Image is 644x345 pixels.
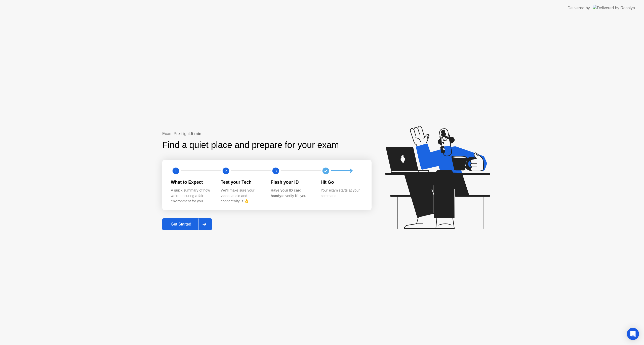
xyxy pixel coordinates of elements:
b: Have your ID card handy [271,188,301,198]
text: 3 [275,168,277,173]
div: Hit Go [321,179,363,185]
div: We’ll make sure your video, audio and connectivity is 👌 [221,188,263,204]
text: 2 [225,168,227,173]
div: Find a quiet place and prepare for your exam [162,138,340,152]
div: Flash your ID [271,179,313,185]
img: Delivered by Rosalyn [593,5,635,11]
div: Open Intercom Messenger [627,328,639,340]
button: Get Started [162,218,212,230]
div: Delivered by [568,5,590,11]
div: Get Started [164,222,198,227]
div: Exam Pre-flight: [162,131,372,137]
div: A quick summary of how we’re ensuring a fair environment for you [171,188,213,204]
text: 1 [175,168,177,173]
div: to verify it’s you [271,188,313,199]
div: Test your Tech [221,179,263,185]
div: Your exam starts at your command [321,188,363,199]
b: 5 min [191,132,202,136]
div: What to Expect [171,179,213,185]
